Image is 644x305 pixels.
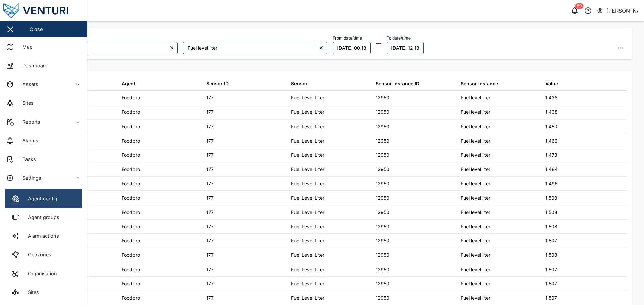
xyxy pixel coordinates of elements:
div: Sensor Instance ID [376,80,419,87]
div: Organisation [23,270,57,277]
div: 12950 [376,108,389,116]
div: Fuel level liter [461,223,490,230]
a: Agent groups [5,208,82,227]
div: 12950 [376,223,389,230]
div: Fuel Level Liter [291,137,324,145]
div: 177 [206,180,214,187]
div: 12950 [376,123,389,130]
div: Agent groups [23,214,59,221]
div: Alarm actions [23,232,59,240]
div: Fuel level liter [461,166,490,173]
div: Fuel level liter [461,251,490,259]
div: Fuel Level Liter [291,266,324,273]
div: 1.507 [545,237,557,244]
div: Foodpro [122,137,140,145]
div: Settings [17,174,41,182]
div: 12950 [376,251,389,259]
div: 177 [206,266,214,273]
div: Foodpro [122,237,140,244]
button: 13/09/2025 12:18 [387,42,424,54]
div: Foodpro [122,294,140,302]
div: Value [545,80,558,87]
div: 12950 [376,194,389,202]
div: 177 [206,194,214,202]
div: 177 [206,108,214,116]
div: Reports [17,118,40,126]
div: Fuel level liter [461,294,490,302]
div: Fuel Level Liter [291,151,324,159]
div: Agent config [23,195,57,202]
div: Sites [17,99,34,107]
div: 177 [206,209,214,216]
div: 1.473 [545,151,557,159]
div: 177 [206,94,214,101]
div: Fuel level liter [461,94,490,101]
div: Fuel level liter [461,280,490,287]
div: 1.484 [545,166,558,173]
div: Fuel level liter [461,180,490,187]
div: Tasks [17,156,36,163]
div: 12950 [376,180,389,187]
div: Agent [122,80,136,87]
div: 177 [206,237,214,244]
a: Sites [5,283,82,302]
div: Fuel Level Liter [291,251,324,259]
div: 1.496 [545,180,558,187]
div: Foodpro [122,194,140,202]
button: [PERSON_NAME] [597,6,639,15]
div: 12950 [376,151,389,159]
input: Choose a sensor instance [183,42,327,54]
div: Sensor Instance [461,80,498,87]
div: 12950 [376,209,389,216]
div: Fuel Level Liter [291,166,324,173]
div: 1.507 [545,266,557,273]
div: Assets [17,81,38,88]
div: Geozones [23,251,51,258]
div: 12950 [376,94,389,101]
div: 12950 [376,237,389,244]
div: Foodpro [122,251,140,259]
div: Fuel level liter [461,137,490,145]
div: Fuel Level Liter [291,223,324,230]
div: Fuel level liter [461,151,490,159]
div: 1.508 [545,251,557,259]
div: Sensor ID [206,80,229,87]
div: Fuel level liter [461,108,490,116]
div: Foodpro [122,209,140,216]
div: Sites [23,289,39,296]
div: 177 [206,137,214,145]
div: Fuel level liter [461,123,490,130]
div: Fuel Level Liter [291,237,324,244]
div: 12950 [376,137,389,145]
div: Map [17,43,33,51]
div: 1.507 [545,280,557,287]
label: From date/time [333,36,362,41]
div: Foodpro [122,266,140,273]
div: 50 [575,3,584,9]
div: 12950 [376,266,389,273]
div: 1.508 [545,223,557,230]
div: Foodpro [122,180,140,187]
div: Foodpro [122,223,140,230]
div: Sensor [291,80,308,87]
div: Fuel level liter [461,209,490,216]
div: Fuel Level Liter [291,123,324,130]
a: Alarm actions [5,227,82,245]
div: 1.507 [545,294,557,302]
div: Alarms [17,137,38,144]
div: Fuel Level Liter [291,94,324,101]
div: Foodpro [122,94,140,101]
button: 11/09/2025 00:18 [333,42,371,54]
div: Fuel Level Liter [291,294,324,302]
div: 12950 [376,280,389,287]
div: 1.450 [545,123,557,130]
div: [PERSON_NAME] [606,7,639,15]
div: 1.463 [545,137,558,145]
div: 177 [206,294,214,302]
div: 177 [206,280,214,287]
div: 177 [206,166,214,173]
div: 177 [206,151,214,159]
div: 1.508 [545,194,557,202]
div: Fuel level liter [461,194,490,202]
div: Fuel Level Liter [291,209,324,216]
